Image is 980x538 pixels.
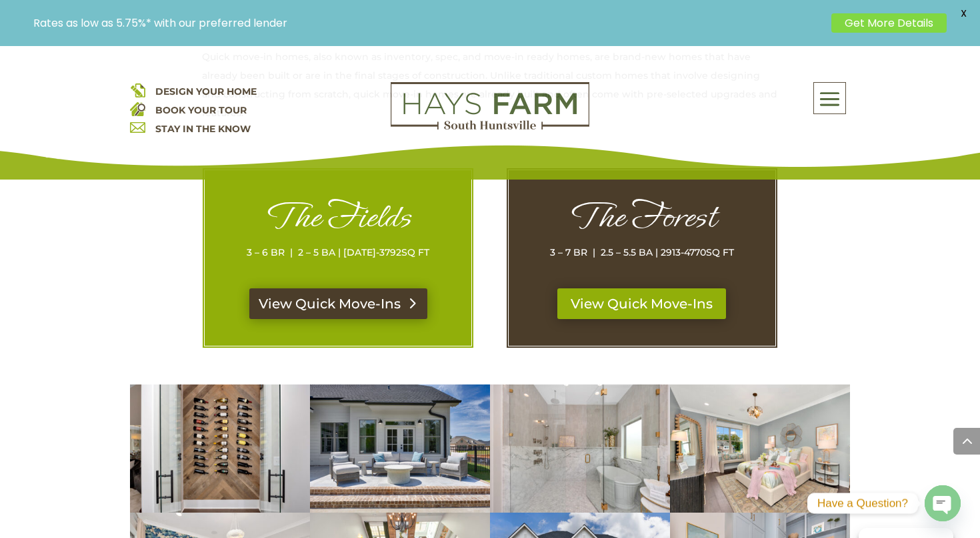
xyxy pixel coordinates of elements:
a: DESIGN YOUR HOME [155,85,257,97]
img: book your home tour [130,101,145,116]
span: X [953,3,973,23]
a: hays farm homes huntsville development [391,121,589,133]
a: STAY IN THE KNOW [155,123,251,135]
img: 2106-Forest-Gate-61-400x284.jpg [490,384,670,513]
img: 2106-Forest-Gate-8-400x284.jpg [310,384,490,513]
span: 3 – 6 BR | 2 – 5 BA | [DATE]-3792 [247,246,401,258]
h1: The Forest [535,197,749,243]
p: 3 – 7 BR | 2.5 – 5.5 BA | 2913-4770 [535,243,749,262]
a: BOOK YOUR TOUR [155,104,247,116]
span: SQ FT [401,246,429,258]
span: SQ FT [706,246,734,258]
img: 2106-Forest-Gate-82-400x284.jpg [670,384,850,513]
p: Rates as low as 5.75%* with our preferred lender [33,17,825,29]
a: View Quick Move-Ins [249,288,427,319]
a: View Quick Move-Ins [557,288,726,319]
a: Get More Details [831,13,947,33]
h1: The Fields [231,197,445,243]
img: design your home [130,82,145,97]
img: 2106-Forest-Gate-27-400x284.jpg [130,384,310,513]
img: Logo [391,82,589,130]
